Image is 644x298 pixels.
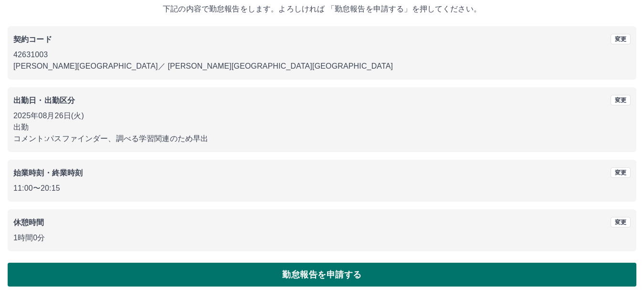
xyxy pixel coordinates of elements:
b: 出勤日・出勤区分 [13,96,75,104]
b: 契約コード [13,35,52,43]
button: 変更 [611,34,631,44]
p: コメント: パスファインダー、調べる学習関連のため早出 [13,133,631,144]
b: 休憩時間 [13,218,44,226]
p: 2025年08月26日(火) [13,110,631,122]
p: 11:00 〜 20:15 [13,183,631,194]
button: 変更 [611,217,631,227]
p: 1時間0分 [13,232,631,244]
p: 42631003 [13,49,631,61]
p: 出勤 [13,122,631,133]
button: 勤怠報告を申請する [8,263,636,287]
p: 下記の内容で勤怠報告をします。よろしければ 「勤怠報告を申請する」を押してください。 [8,3,636,15]
p: [PERSON_NAME][GEOGRAPHIC_DATA] ／ [PERSON_NAME][GEOGRAPHIC_DATA][GEOGRAPHIC_DATA] [13,61,631,72]
button: 変更 [611,167,631,178]
button: 変更 [611,95,631,105]
b: 始業時刻・終業時刻 [13,169,83,177]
